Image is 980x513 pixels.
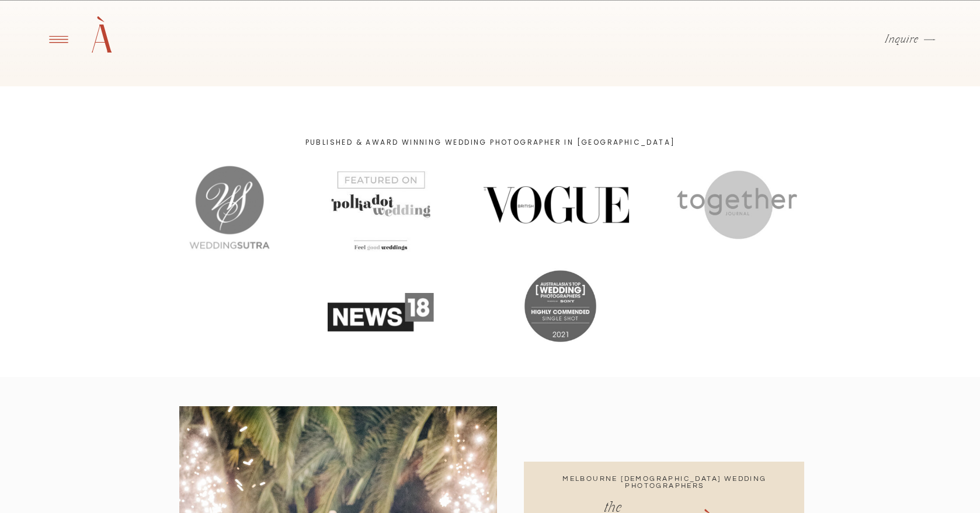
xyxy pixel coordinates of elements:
[267,139,714,146] h2: PUBLISHED & AWARD WINNING WEDDING PHOTOGRAPHer in [GEOGRAPHIC_DATA]
[84,15,119,64] a: À
[885,34,919,46] a: Inquire
[552,476,777,488] h2: MelbournE [DEMOGRAPHIC_DATA] Wedding Photographers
